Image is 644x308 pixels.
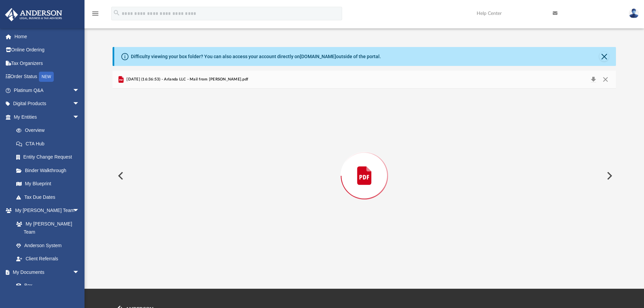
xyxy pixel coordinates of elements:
button: Previous File [113,166,127,185]
a: Client Referrals [9,252,86,266]
span: [DATE] (16:36:53) - Arlanda LLC - Mail from [PERSON_NAME].pdf [125,76,248,82]
div: Preview [113,71,616,263]
a: My Documentsarrow_drop_down [5,265,86,279]
a: Overview [9,124,90,137]
a: [DOMAIN_NAME] [300,54,336,59]
span: arrow_drop_down [73,204,86,218]
button: Next File [601,166,616,185]
a: CTA Hub [9,137,90,150]
div: NEW [39,72,54,82]
a: menu [91,13,99,18]
img: Anderson Advisors Platinum Portal [3,8,64,21]
a: My Blueprint [9,177,86,191]
a: Online Ordering [5,43,90,57]
span: arrow_drop_down [73,97,86,111]
i: search [113,9,120,17]
button: Download [587,75,599,84]
a: Tax Organizers [5,56,90,70]
a: Entity Change Request [9,150,90,164]
a: Order StatusNEW [5,70,90,84]
img: User Pic [629,8,639,18]
a: Anderson System [9,239,86,252]
a: Platinum Q&Aarrow_drop_down [5,84,90,97]
a: My Entitiesarrow_drop_down [5,110,90,124]
i: menu [91,9,99,18]
div: Difficulty viewing your box folder? You can also access your account directly on outside of the p... [131,53,381,60]
a: Digital Productsarrow_drop_down [5,97,90,111]
a: Box [9,279,83,292]
button: Close [599,52,609,61]
span: arrow_drop_down [73,110,86,124]
a: Tax Due Dates [9,190,90,204]
button: Close [599,75,612,84]
a: Home [5,30,90,43]
span: arrow_drop_down [73,84,86,97]
a: My [PERSON_NAME] Team [9,217,83,239]
a: My [PERSON_NAME] Teamarrow_drop_down [5,204,86,217]
span: arrow_drop_down [73,265,86,279]
a: Binder Walkthrough [9,164,90,177]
